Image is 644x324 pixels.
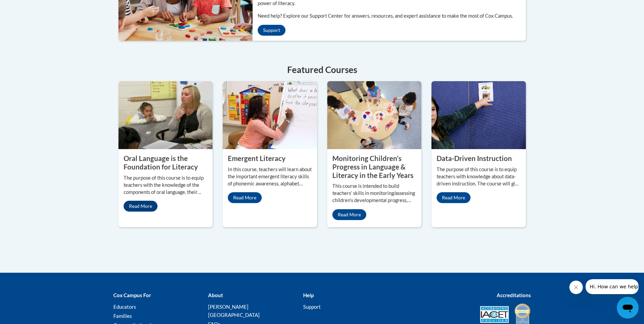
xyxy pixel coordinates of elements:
a: Support [258,25,286,36]
b: Accreditations [497,292,531,298]
span: Hi. How can we help? [4,5,55,10]
iframe: Message from company [586,279,639,294]
property: Monitoring Children’s Progress in Language & Literacy in the Early Years [332,154,413,179]
a: Support [303,304,321,310]
h4: Featured Courses [118,63,526,76]
b: Help [303,292,314,298]
a: [PERSON_NAME][GEOGRAPHIC_DATA] [208,304,260,318]
img: Monitoring Children’s Progress in Language & Literacy in the Early Years [327,81,422,149]
a: Read More [124,201,158,212]
p: The purpose of this course is to equip teachers with knowledge about data-driven instruction. The... [437,166,521,187]
img: Data-Driven Instruction [431,81,526,149]
iframe: Button to launch messaging window [617,297,639,319]
property: Data-Driven Instruction [437,154,512,162]
img: Emergent Literacy [223,81,317,149]
b: About [208,292,223,298]
a: Read More [437,192,471,203]
a: Families [113,313,132,319]
p: In this course, teachers will learn about the important emergent literacy skills of phonemic awar... [228,166,312,187]
property: Emergent Literacy [228,154,286,162]
property: Oral Language is the Foundation for Literacy [124,154,198,171]
img: Oral Language is the Foundation for Literacy [118,81,213,149]
a: Read More [228,192,262,203]
p: This course is intended to build teachers’ skills in monitoring/assessing children’s developmenta... [332,183,417,204]
img: Accredited IACET® Provider [480,306,509,323]
b: Cox Campus For [113,292,151,298]
p: The purpose of this course is to equip teachers with the knowledge of the components of oral lang... [124,175,208,196]
a: Educators [113,304,136,310]
a: Read More [332,209,366,220]
p: Need help? Explore our Support Center for answers, resources, and expert assistance to make the m... [258,12,526,20]
iframe: Close message [569,281,583,294]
